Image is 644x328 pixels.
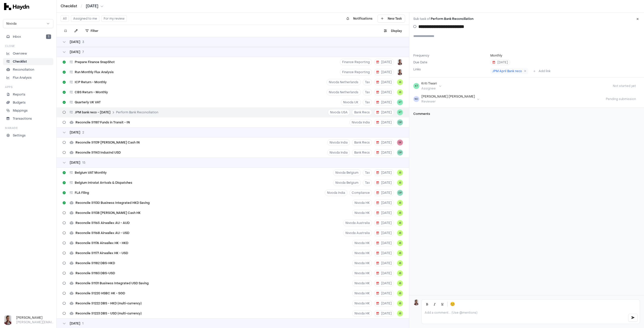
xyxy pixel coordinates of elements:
span: JS [397,89,403,95]
button: [DATE] [374,230,394,236]
span: [DATE] [376,291,392,295]
label: Frequency [413,54,488,58]
button: JS [397,170,403,176]
button: Nivoda HK [352,260,372,266]
button: JS [397,310,403,316]
span: JS [397,260,403,266]
span: Reconcile 51183 DBS-USD [75,271,115,275]
a: JPM April Bank reco [490,68,528,74]
span: FLA Filing [75,191,89,195]
button: [DATE] [374,240,394,246]
span: 15 [82,161,86,165]
h3: Apps [5,85,13,89]
button: JS [397,210,403,216]
button: Tax [363,169,372,176]
span: Belgium VAT Monthly [75,171,107,175]
button: Compliance [349,190,372,196]
button: JS [397,250,403,256]
button: Nivoda India [327,139,350,146]
p: Checklist [13,59,27,64]
span: Belgium Intratat Arrivals & Dispatches [75,181,132,185]
label: Due Date [413,60,488,64]
button: JS [397,230,403,236]
button: [DATE] [490,60,510,65]
span: [DATE] [376,151,392,155]
span: [DATE] [376,140,392,145]
button: Nivoda Belgium [333,179,361,186]
button: KT [397,109,403,115]
span: [DATE] [376,231,392,235]
span: 1 [82,321,84,325]
span: 7 [82,50,84,54]
span: Reconcile 51168 Airwallex AU - USD [75,231,129,235]
span: KT [397,99,403,105]
button: Nivoda India [325,190,347,196]
span: Reconcile 51143 IndusInd USD [75,151,121,155]
span: JS [397,220,403,226]
button: Finance Reporting [340,59,372,65]
span: JPM bank reco - [DATE] [75,110,110,114]
button: JS [397,79,403,85]
button: [DATE] [374,250,394,256]
span: Reconcile 51139 [PERSON_NAME] Cash IN [75,140,140,145]
button: Bold (Ctrl+B) [424,301,431,308]
span: Run Monthly Flux Analysis [75,70,114,74]
button: DP [397,190,403,196]
button: Nivoda HK [352,200,372,206]
span: DP [397,119,403,125]
span: [DATE] [70,161,80,165]
span: Reconcile 51131 Business Integrated USD Saving [75,281,149,285]
span: JS [397,300,403,306]
button: [DATE] [374,179,394,186]
button: [DATE] [374,59,394,65]
img: JP Smit [397,59,403,65]
p: [PERSON_NAME][EMAIL_ADDRESS][DOMAIN_NAME] [16,320,53,324]
div: [PERSON_NAME] [PERSON_NAME] [421,95,475,99]
button: ND[PERSON_NAME] [PERSON_NAME]Reviewer [413,95,479,104]
span: [DATE] [493,60,508,64]
button: Assigned to me [71,15,99,22]
span: [DATE] [376,60,392,64]
p: Settings [13,133,26,138]
a: Flux Analysis [3,74,53,81]
span: KT [413,83,419,89]
button: [DATE] [374,69,394,75]
button: Nivoda India [349,119,372,126]
span: ICP Return - Monthly [75,80,107,84]
button: For my review [101,15,127,22]
h3: Comments [413,112,640,116]
span: 😊 [450,301,455,307]
button: KTKriti TiwariAssignee [413,81,441,90]
span: [DATE] [70,321,80,325]
button: Filter [83,27,101,35]
button: JS [397,240,403,246]
button: Display [381,27,405,35]
span: [DATE] [376,211,392,215]
span: Reconcile 51182 DBS-HKD [75,261,115,265]
button: [DATE] [374,119,394,126]
a: Transactions [3,115,53,122]
a: Overview [3,50,53,57]
span: [DATE] [376,100,392,104]
span: JS [397,180,403,186]
span: [DATE] [376,70,392,74]
span: [DATE] [376,171,392,175]
span: Reconcile 51177 Airwallex HK - USD [75,251,128,255]
button: Italic (Ctrl+I) [431,301,438,308]
button: Bank Recs [352,149,372,156]
span: [DATE] [376,311,392,315]
span: Perform Bank Reconciliation [431,17,473,21]
span: Reconcile 51165 Airwallex AU - AUD [75,221,130,225]
button: Bank Recs [352,109,372,116]
a: Sub task of Perform Bank Reconciliation [413,17,473,21]
span: [DATE] [376,90,392,94]
button: JS [397,270,403,276]
button: Nivoda HK [352,250,372,256]
div: Assignee [421,86,437,90]
button: Tax [363,89,372,96]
